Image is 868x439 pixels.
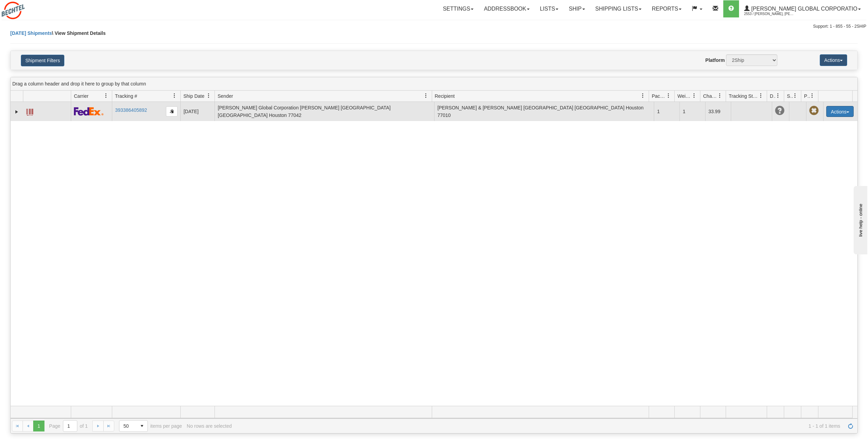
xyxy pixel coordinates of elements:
td: [PERSON_NAME] & [PERSON_NAME] [GEOGRAPHIC_DATA] [GEOGRAPHIC_DATA] Houston 77010 [434,102,654,121]
span: items per page [119,420,182,432]
span: Weight [677,93,692,99]
a: Charge filter column settings [714,90,726,102]
span: Tracking # [115,93,137,99]
a: [DATE] Shipments [10,30,52,36]
span: Recipient [435,93,455,99]
span: Charge [703,93,717,99]
span: Tracking Status [729,93,759,99]
div: No rows are selected [187,423,232,429]
span: Carrier [74,93,89,99]
td: 33.99 [705,102,731,121]
span: Shipment Issues [787,93,793,99]
span: Page 1 [33,421,44,431]
a: Shipping lists [590,0,647,17]
span: select [137,421,147,431]
a: Shipment Issues filter column settings [789,90,801,102]
input: Page 1 [63,421,77,431]
a: Recipient filter column settings [637,90,649,102]
a: Pickup Status filter column settings [806,90,818,102]
a: Label [26,106,33,117]
a: [PERSON_NAME] Global Corporatio 2553 / [PERSON_NAME], [PERSON_NAME] [739,0,866,17]
span: Page sizes drop down [119,420,148,432]
button: Actions [826,106,854,117]
a: Ship Date filter column settings [203,90,215,102]
a: Delivery Status filter column settings [772,90,784,102]
span: Pickup Status [804,93,810,99]
img: 2 - FedEx Express® [74,107,104,116]
div: grid grouping header [11,77,857,91]
span: Ship Date [183,93,204,99]
span: \ View Shipment Details [52,30,106,36]
td: [PERSON_NAME] Global Corporation [PERSON_NAME] [GEOGRAPHIC_DATA] [GEOGRAPHIC_DATA] Houston 77042 [215,102,434,121]
a: Refresh [845,421,856,431]
button: Shipment Filters [21,55,64,66]
span: 1 - 1 of 1 items [236,423,840,429]
td: 1 [654,102,679,121]
div: live help - online [5,6,63,11]
span: Sender [218,93,233,99]
img: logo2553.jpg [2,2,25,19]
a: Expand [13,108,20,115]
td: 1 [679,102,705,121]
a: Reports [647,0,687,17]
label: Platform [705,57,725,64]
a: Tracking Status filter column settings [755,90,767,102]
span: Delivery Status [770,93,776,99]
span: Unknown [775,106,785,116]
span: Pickup Not Assigned [809,106,819,116]
a: Addressbook [479,0,535,17]
a: Carrier filter column settings [100,90,112,102]
span: Page of 1 [49,420,88,432]
a: Tracking # filter column settings [169,90,180,102]
td: [DATE] [180,102,215,121]
span: 50 [124,423,132,429]
a: Weight filter column settings [688,90,700,102]
a: Lists [535,0,563,17]
a: Packages filter column settings [663,90,674,102]
a: Settings [438,0,479,17]
button: Actions [820,54,847,66]
a: 393386405892 [115,107,147,113]
a: Sender filter column settings [420,90,432,102]
span: 2553 / [PERSON_NAME], [PERSON_NAME] [744,11,795,17]
iframe: chat widget [852,185,867,254]
span: [PERSON_NAME] Global Corporatio [750,6,857,12]
div: Support: 1 - 855 - 55 - 2SHIP [2,24,866,29]
button: Copy to clipboard [166,106,178,117]
span: Packages [652,93,666,99]
a: Ship [563,0,590,17]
